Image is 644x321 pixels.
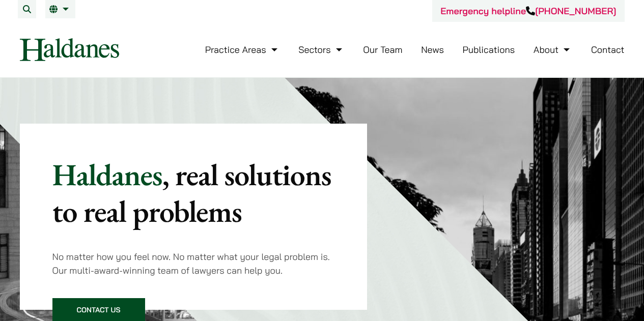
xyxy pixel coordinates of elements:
[534,44,572,55] a: About
[52,155,331,231] mark: , real solutions to real problems
[463,44,515,55] a: Publications
[440,5,616,17] a: Emergency helpline[PHONE_NUMBER]
[20,38,119,61] img: Logo of Haldanes
[205,44,280,55] a: Practice Areas
[363,44,402,55] a: Our Team
[591,44,625,55] a: Contact
[298,44,344,55] a: Sectors
[52,156,335,229] p: Haldanes
[49,5,71,13] a: EN
[52,250,335,277] p: No matter how you feel now. No matter what your legal problem is. Our multi-award-winning team of...
[421,44,444,55] a: News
